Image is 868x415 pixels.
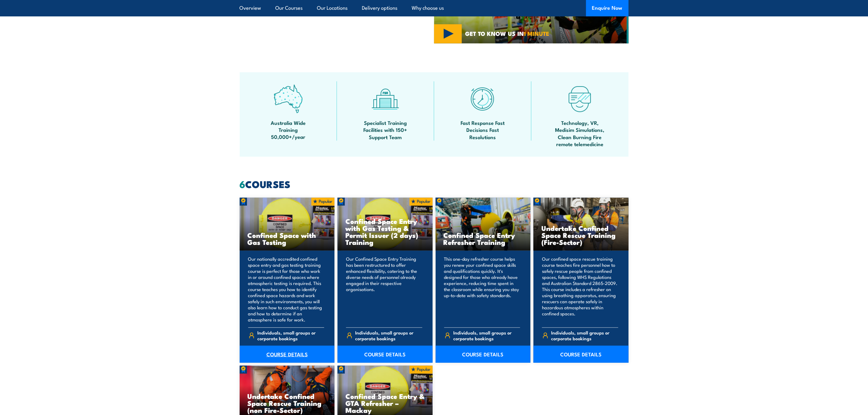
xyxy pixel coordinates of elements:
h3: Confined Space with Gas Testing [248,232,327,245]
img: facilities-icon [371,84,400,113]
h3: Undertake Confined Space Rescue Training (non Fire-Sector) [248,393,327,413]
a: COURSE DETAILS [240,346,335,363]
strong: 1 MINUTE [524,29,549,38]
img: auswide-icon [274,84,303,113]
span: Individuals, small groups or corporate bookings [551,330,618,341]
h3: Confined Space Entry & GTA Refresher – Mackay [345,393,425,413]
strong: 6 [240,176,245,191]
p: Our confined space rescue training course teaches fire personnel how to safely rescue people from... [542,256,618,323]
span: Technology, VR, Medisim Simulations, Clean Burning Fire remote telemedicine [553,119,607,148]
a: COURSE DETAILS [533,346,629,363]
img: tech-icon [565,84,594,113]
span: Individuals, small groups or corporate bookings [453,330,520,341]
span: Australia Wide Training 50,000+/year [261,119,316,140]
span: Fast Response Fast Decisions Fast Resolutions [455,119,510,140]
span: Specialist Training Facilities with 150+ Support Team [358,119,413,140]
h3: Confined Space Entry Refresher Training [444,232,523,245]
span: GET TO KNOW US IN [465,31,549,36]
p: Our nationally accredited confined space entry and gas testing training course is perfect for tho... [248,256,324,323]
h3: Undertake Confined Space Rescue Training (Fire-Sector) [541,225,621,245]
img: fast-icon [468,84,497,113]
p: This one-day refresher course helps you renew your confined space skills and qualifications quick... [444,256,520,323]
span: Individuals, small groups or corporate bookings [355,330,422,341]
p: Our Confined Space Entry Training has been restructured to offer enhanced flexibility, catering t... [346,256,422,323]
h2: COURSES [240,180,629,188]
span: Individuals, small groups or corporate bookings [257,330,324,341]
a: COURSE DETAILS [338,346,433,363]
h3: Confined Space Entry with Gas Testing & Permit Issuer (2 days) Training [345,218,425,245]
a: COURSE DETAILS [436,346,531,363]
